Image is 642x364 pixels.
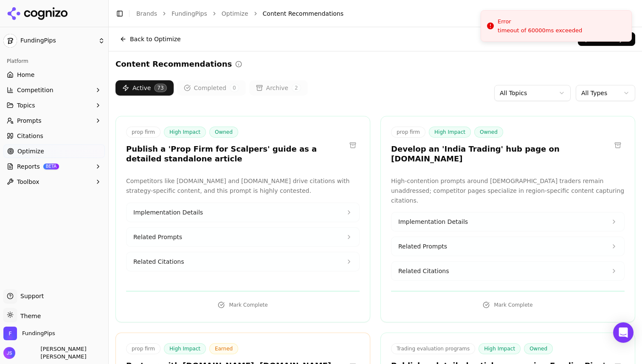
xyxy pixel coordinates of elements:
[17,292,44,300] span: Support
[126,298,360,312] button: Mark Complete
[127,228,359,246] button: Related Prompts
[398,217,468,226] span: Implementation Details
[115,80,174,96] button: Active73
[209,127,238,138] span: Owned
[136,9,618,18] nav: breadcrumb
[3,327,55,340] button: Open organization switcher
[398,267,449,275] span: Related Citations
[391,343,475,354] span: Trading evaluation programs
[17,313,41,319] span: Theme
[3,144,105,158] a: Optimize
[126,176,360,196] p: Competitors like [DOMAIN_NAME] and [DOMAIN_NAME] drive citations with strategy-specific content, ...
[17,86,53,94] span: Competition
[611,138,625,152] button: Archive recommendation
[3,68,105,82] a: Home
[126,127,160,138] span: prop firm
[249,80,308,96] button: Archive2
[133,208,203,217] span: Implementation Details
[391,127,425,138] span: prop firm
[3,129,105,143] a: Citations
[3,175,105,189] button: Toolbox
[17,178,39,186] span: Toolbox
[17,71,34,79] span: Home
[391,144,611,164] h3: Develop an 'India Trading' hub page on [DOMAIN_NAME]
[429,127,471,138] span: High Impact
[22,330,55,337] span: FundingPips
[391,237,624,256] button: Related Prompts
[17,147,44,155] span: Optimize
[524,343,553,354] span: Owned
[479,343,521,354] span: High Impact
[154,84,166,92] span: 73
[3,54,105,68] div: Platform
[127,203,359,222] button: Implementation Details
[164,127,206,138] span: High Impact
[3,99,105,112] button: Topics
[19,345,105,361] span: [PERSON_NAME] [PERSON_NAME]
[43,164,59,169] span: BETA
[222,9,248,18] a: Optimize
[3,160,105,173] button: ReportsBETA
[126,343,160,354] span: prop firm
[133,233,182,241] span: Related Prompts
[391,176,625,205] p: High-contention prompts around [DEMOGRAPHIC_DATA] traders remain unaddressed; competitor pages sp...
[391,262,624,280] button: Related Citations
[126,144,346,164] h3: Publish a 'Prop Firm for Scalpers' guide as a detailed standalone article
[391,212,624,231] button: Implementation Details
[3,34,17,48] img: FundingPips
[3,345,105,361] button: Open user button
[177,80,246,96] button: Completed0
[474,127,503,138] span: Owned
[3,327,17,340] img: FundingPips
[3,347,15,359] img: Jeery Sarthak Kapoor
[3,114,105,127] button: Prompts
[136,10,157,17] a: Brands
[498,27,582,34] div: timeout of 60000ms exceeded
[17,162,40,171] span: Reports
[498,17,582,26] div: Error
[133,257,184,266] span: Related Citations
[398,242,447,251] span: Related Prompts
[3,83,105,97] button: Competition
[263,9,344,18] span: Content Recommendations
[115,58,232,70] h2: Content Recommendations
[346,138,360,152] button: Archive recommendation
[115,32,185,46] button: Back to Optimize
[391,298,625,312] button: Mark Complete
[292,84,301,92] span: 2
[17,116,42,125] span: Prompts
[20,37,95,45] span: FundingPips
[17,132,43,140] span: Citations
[164,343,206,354] span: High Impact
[172,9,207,18] a: FundingPips
[230,84,239,92] span: 0
[127,252,359,271] button: Related Citations
[209,343,238,354] span: Earned
[613,322,634,343] div: Open Intercom Messenger
[17,101,35,110] span: Topics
